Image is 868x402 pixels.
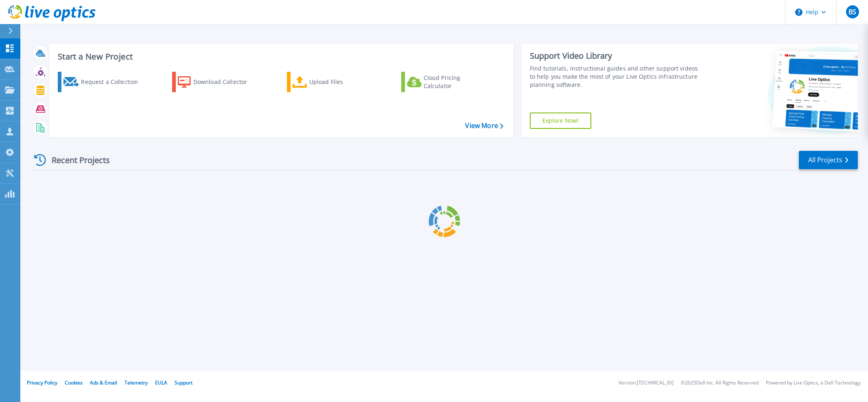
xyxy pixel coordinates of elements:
[681,380,759,386] li: © 2025 Dell Inc. All Rights Reserved
[530,113,592,129] a: Explore Now!
[155,379,167,386] a: EULA
[58,72,149,92] a: Request a Collection
[848,9,856,15] span: BS
[766,380,861,386] li: Powered by Live Optics, a Dell Technology
[465,122,503,130] a: View More
[401,72,492,92] a: Cloud Pricing Calculator
[530,64,702,89] div: Find tutorials, instructional guides and other support videos to help you make the most of your L...
[309,74,374,90] div: Upload Files
[31,150,121,170] div: Recent Projects
[125,379,148,386] a: Telemetry
[193,74,258,90] div: Download Collector
[424,74,489,90] div: Cloud Pricing Calculator
[287,72,378,92] a: Upload Files
[799,151,858,169] a: All Projects
[172,72,263,92] a: Download Collector
[58,52,503,61] h3: Start a New Project
[65,379,83,386] a: Cookies
[619,380,673,386] li: Version: [TECHNICAL_ID]
[175,379,192,386] a: Support
[81,74,146,90] div: Request a Collection
[27,379,57,386] a: Privacy Policy
[530,51,702,61] div: Support Video Library
[90,379,117,386] a: Ads & Email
